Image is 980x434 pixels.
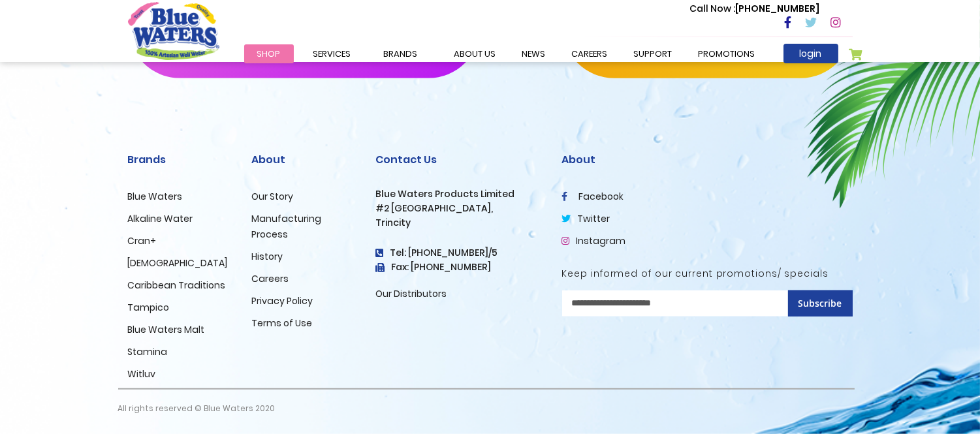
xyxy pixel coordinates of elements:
[621,44,686,63] a: support
[376,287,447,300] a: Our Distributors
[257,48,281,60] span: Shop
[128,367,156,380] a: Witluv
[128,212,193,225] a: Alkaline Water
[384,48,418,60] span: Brands
[562,190,624,203] a: facebook
[441,44,509,63] a: about us
[252,153,356,166] h2: About
[128,2,219,59] a: store logo
[128,153,232,166] h2: Brands
[562,234,626,247] a: Instagram
[252,317,313,330] a: Terms of Use
[252,212,322,241] a: Manufacturing Process
[562,268,853,279] h5: Keep informed of our current promotions/ specials
[686,44,768,63] a: Promotions
[128,323,205,336] a: Blue Waters Malt
[252,272,289,285] a: Careers
[376,262,543,273] h3: Fax: [PHONE_NUMBER]
[128,301,170,314] a: Tampico
[509,44,559,63] a: News
[376,189,543,200] h3: Blue Waters Products Limited
[690,2,820,16] p: [PHONE_NUMBER]
[788,290,853,317] button: Subscribe
[562,153,853,166] h2: About
[252,190,294,203] a: Our Story
[128,190,183,203] a: Blue Waters
[252,250,283,263] a: History
[376,247,543,258] h4: Tel: [PHONE_NUMBER]/5
[798,297,842,309] span: Subscribe
[128,234,157,247] a: Cran+
[128,256,228,270] a: [DEMOGRAPHIC_DATA]
[783,44,838,63] a: login
[118,390,276,427] p: All rights reserved © Blue Waters 2020
[313,48,351,60] span: Services
[376,153,543,166] h2: Contact Us
[559,44,621,63] a: careers
[128,279,226,292] a: Caribbean Traditions
[690,2,736,15] span: Call Now :
[562,212,610,225] a: twitter
[128,345,168,358] a: Stamina
[376,217,543,228] h3: Trincity
[376,203,543,214] h3: #2 [GEOGRAPHIC_DATA],
[252,294,313,307] a: Privacy Policy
